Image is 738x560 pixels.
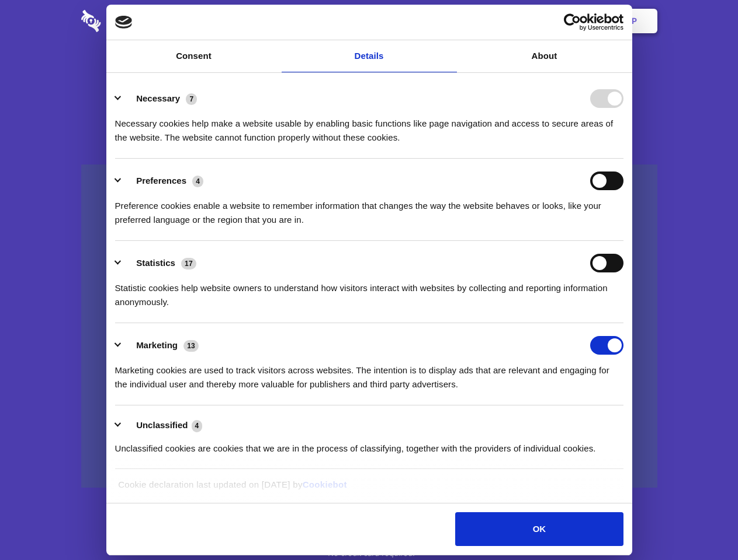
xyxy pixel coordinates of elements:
label: Preferences [136,176,186,185]
iframe: Drift Widget Chat Controller [680,502,724,546]
span: 13 [183,340,199,352]
h1: Eliminate Slack Data Loss. [81,52,657,94]
img: logo-wordmark-white-trans-d4663122ce5f474addd5e946df7df03e33cb6a1c49d2221995e7729f52c070b2.svg [81,10,181,32]
label: Marketing [136,340,178,350]
a: Consent [106,40,282,72]
div: Preference cookies enable a website to remember information that changes the way the website beha... [115,190,623,227]
a: Usercentrics Cookiebot - opens in a new window [521,13,623,31]
span: 4 [192,420,203,432]
div: Marketing cookies are used to track visitors across websites. The intention is to display ads tha... [115,355,623,391]
a: Contact [474,3,528,39]
button: Necessary (7) [115,89,205,108]
span: 17 [181,258,196,269]
button: OK [455,512,623,546]
a: Wistia video thumbnail [81,164,657,488]
button: Marketing (13) [115,336,206,355]
a: Login [530,3,581,39]
div: Necessary cookies help make a website usable by enabling basic functions like page navigation and... [115,108,623,145]
img: logo [115,16,133,29]
label: Statistics [136,258,175,268]
a: Cookiebot [303,480,347,489]
button: Unclassified (4) [115,418,210,433]
a: About [457,40,632,72]
a: Pricing [343,3,394,39]
div: Unclassified cookies are cookies that we are in the process of classifying, together with the pro... [115,433,623,456]
a: Details [282,40,457,72]
div: Cookie declaration last updated on [DATE] by [109,478,629,501]
div: Statistic cookies help website owners to understand how visitors interact with websites by collec... [115,272,623,309]
button: Preferences (4) [115,171,211,190]
span: 7 [186,93,197,105]
button: Statistics (17) [115,254,204,272]
span: 4 [192,176,203,187]
label: Necessary [136,93,180,103]
h4: Auto-redaction of sensitive data, encrypted data sharing and self-destructing private chats. Shar... [81,106,657,145]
